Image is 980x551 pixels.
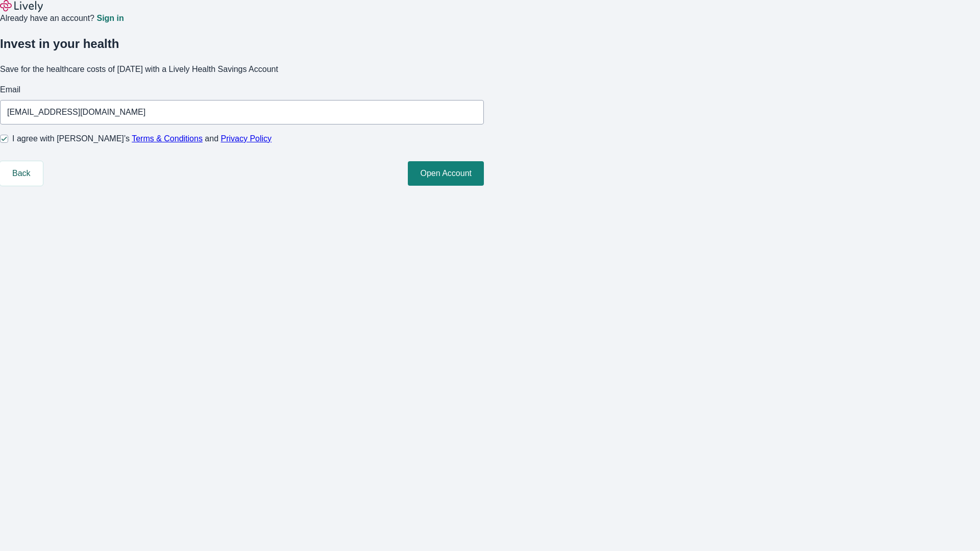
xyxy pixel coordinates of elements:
a: Sign in [96,14,124,22]
span: I agree with [PERSON_NAME]’s and [12,133,272,145]
a: Privacy Policy [221,134,272,143]
button: Open Account [408,161,484,186]
a: Terms & Conditions [132,134,203,143]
